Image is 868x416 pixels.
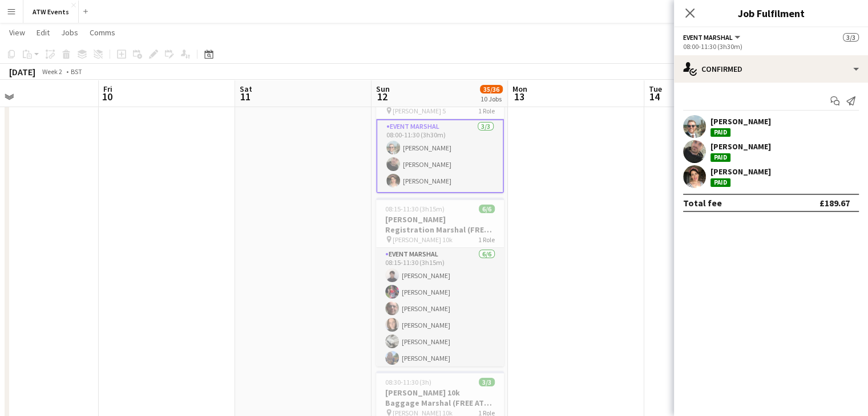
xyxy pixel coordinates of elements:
[56,25,83,40] a: Jobs
[385,378,431,386] span: 08:30-11:30 (3h)
[376,119,504,193] app-card-role: Event Marshal3/308:00-11:30 (3h30m)[PERSON_NAME][PERSON_NAME][PERSON_NAME]
[393,107,446,115] span: [PERSON_NAME] 5
[376,198,504,366] app-job-card: 08:15-11:30 (3h15m)6/6[PERSON_NAME] Registration Marshal (FREE ATW RACE) [PERSON_NAME] 10k1 RoleE...
[683,33,742,42] button: Event Marshal
[385,205,445,213] span: 08:15-11:30 (3h15m)
[478,235,495,244] span: 1 Role
[683,42,859,51] div: 08:00-11:30 (3h30m)
[5,25,30,40] a: View
[376,214,504,235] h3: [PERSON_NAME] Registration Marshal (FREE ATW RACE)
[819,197,850,209] div: £189.67
[238,90,252,103] span: 11
[710,128,730,137] div: Paid
[103,84,112,94] span: Fri
[647,90,662,103] span: 14
[90,27,115,38] span: Comms
[240,84,252,94] span: Sat
[9,27,25,38] span: View
[102,90,112,103] span: 10
[674,6,868,21] h3: Job Fulfilment
[479,205,495,213] span: 6/6
[478,107,495,115] span: 1 Role
[710,166,771,177] div: [PERSON_NAME]
[85,25,120,40] a: Comms
[710,141,771,152] div: [PERSON_NAME]
[393,235,453,244] span: [PERSON_NAME] 10k
[376,248,504,369] app-card-role: Event Marshal6/608:15-11:30 (3h15m)[PERSON_NAME][PERSON_NAME][PERSON_NAME][PERSON_NAME][PERSON_NA...
[376,84,390,94] span: Sun
[32,25,54,40] a: Edit
[710,178,730,187] div: Paid
[843,33,859,42] span: 3/3
[710,153,730,162] div: Paid
[674,55,868,83] div: Confirmed
[38,67,66,76] span: Week 2
[23,1,79,23] button: ATW Events
[649,84,662,94] span: Tue
[683,197,722,209] div: Total fee
[481,95,502,103] div: 10 Jobs
[511,90,527,103] span: 13
[71,67,82,76] div: BST
[374,90,390,103] span: 12
[479,378,495,386] span: 3/3
[9,66,35,78] div: [DATE]
[480,85,503,93] span: 35/36
[37,27,50,38] span: Edit
[376,69,504,193] app-job-card: 08:00-11:30 (3h30m)3/3[PERSON_NAME] Parking and Course Marshal (hourly rate) [PERSON_NAME] 51 Rol...
[512,84,527,94] span: Mon
[61,27,78,38] span: Jobs
[710,116,771,127] div: [PERSON_NAME]
[683,33,733,42] span: Event Marshal
[376,388,504,408] h3: [PERSON_NAME] 10k Baggage Marshal (FREE ATW RACE)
